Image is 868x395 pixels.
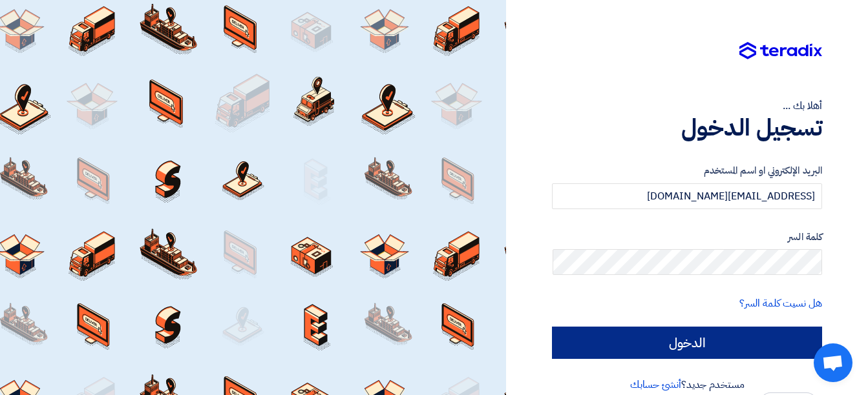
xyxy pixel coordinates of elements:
div: أهلا بك ... [552,98,822,114]
input: أدخل بريد العمل الإلكتروني او اسم المستخدم الخاص بك ... [552,183,822,209]
a: هل نسيت كلمة السر؟ [739,296,822,311]
div: Open chat [814,343,852,382]
img: Teradix logo [739,42,822,60]
div: مستخدم جديد؟ [552,377,822,392]
label: البريد الإلكتروني او اسم المستخدم [552,163,822,178]
a: أنشئ حسابك [630,377,681,392]
label: كلمة السر [552,230,822,245]
h1: تسجيل الدخول [552,114,822,142]
input: الدخول [552,327,822,359]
